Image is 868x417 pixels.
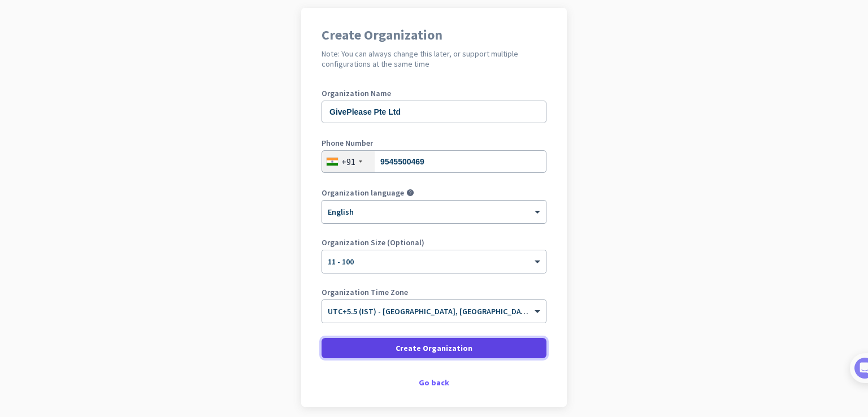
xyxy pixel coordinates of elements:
[322,28,546,42] h1: Create Organization
[322,288,546,296] label: Organization Time Zone
[322,89,546,97] label: Organization Name
[322,189,404,197] label: Organization language
[322,238,546,246] label: Organization Size (Optional)
[322,49,546,69] h2: Note: You can always change this later, or support multiple configurations at the same time
[406,189,414,197] i: help
[322,338,546,358] button: Create Organization
[322,139,546,147] label: Phone Number
[322,150,546,173] input: 74104 10123
[322,101,546,123] input: What is the name of your organization?
[322,379,546,386] div: Go back
[396,342,472,354] span: Create Organization
[341,156,355,167] div: +91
